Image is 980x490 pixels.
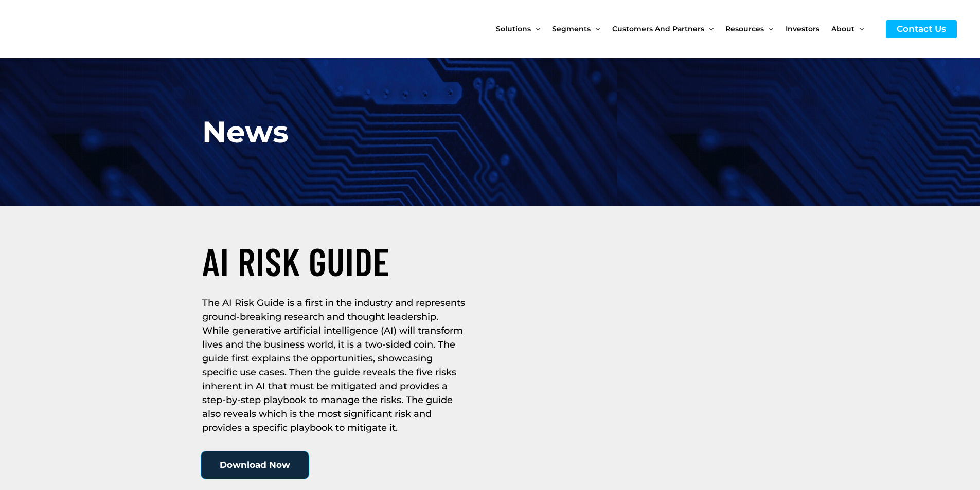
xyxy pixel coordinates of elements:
h2: AI RISK GUIDE [202,237,485,286]
span: Customers and Partners [612,7,704,50]
span: Resources [725,7,764,50]
h1: News [202,110,437,154]
span: Menu Toggle [591,7,600,50]
span: Download Now [220,461,290,469]
span: Menu Toggle [704,7,714,50]
a: Investors [786,7,831,50]
span: Investors [786,7,819,50]
nav: Site Navigation: New Main Menu [496,7,876,50]
h2: The AI Risk Guide is a first in the industry and represents ground-breaking research and thought ... [202,296,467,435]
span: Solutions [496,7,531,50]
span: Menu Toggle [531,7,540,50]
span: Menu Toggle [854,7,864,50]
a: Download Now [201,451,309,479]
span: About [831,7,854,50]
span: Segments [552,7,591,50]
img: CyberCatch [18,8,141,50]
a: Contact Us [886,20,957,38]
span: Menu Toggle [764,7,773,50]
